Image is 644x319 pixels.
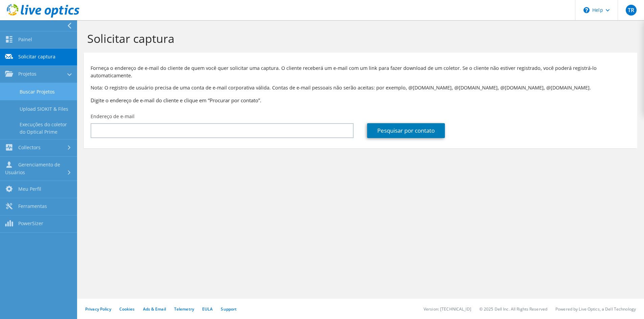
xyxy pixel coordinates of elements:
a: Telemetry [174,306,194,312]
li: © 2025 Dell Inc. All Rights Reserved [479,306,547,312]
a: Pesquisar por contato [367,123,445,138]
span: TR [626,5,637,16]
p: Nota: O registro de usuário precisa de uma conta de e-mail corporativa válida. Contas de e-mail p... [91,84,630,91]
a: Support [221,306,237,312]
h1: Solicitar captura [87,31,630,46]
svg: \n [583,7,590,13]
p: Forneça o endereço de e-mail do cliente de quem você quer solicitar uma captura. O cliente recebe... [91,64,630,79]
a: Privacy Policy [85,306,111,312]
a: Ads & Email [143,306,166,312]
li: Powered by Live Optics, a Dell Technology [555,306,636,312]
li: Version: [TECHNICAL_ID] [424,306,471,312]
h3: Digite o endereço de e-mail do cliente e clique em “Procurar por contato”. [91,97,630,104]
a: Cookies [119,306,135,312]
a: EULA [202,306,213,312]
label: Endereço de e-mail [91,113,135,120]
